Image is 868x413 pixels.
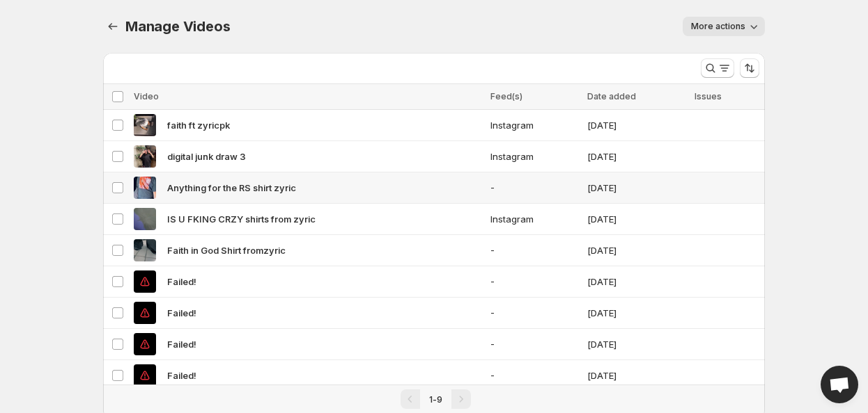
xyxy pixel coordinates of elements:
span: Faith in God Shirt fromzyric [167,243,286,257]
span: Failed! [167,337,196,351]
span: Instagram [490,118,579,132]
a: Open chat [821,366,858,403]
td: [DATE] [583,298,690,329]
td: [DATE] [583,266,690,298]
span: Failed! [167,369,196,382]
td: [DATE] [583,110,690,141]
button: Manage Videos [103,17,123,36]
img: IS U FKING CRZY shirts from zyric [134,208,156,230]
span: Manage Videos [125,18,230,35]
span: Failed! [167,306,196,320]
button: Search and filter results [701,58,734,78]
span: Instagram [490,149,579,163]
span: - [490,243,579,257]
button: Sort the results [740,58,759,78]
button: More actions [683,17,765,36]
img: faith ft zyricpk [134,114,156,136]
td: [DATE] [583,141,690,172]
span: - [490,337,579,351]
img: Anything for the RS shirt zyric [134,177,156,199]
span: - [490,181,579,195]
td: [DATE] [583,172,690,204]
span: IS U FKING CRZY shirts from zyric [167,212,316,226]
span: Instagram [490,212,579,226]
span: More actions [691,21,745,32]
td: [DATE] [583,329,690,360]
span: - [490,275,579,289]
td: [DATE] [583,235,690,266]
td: [DATE] [583,360,690,391]
td: [DATE] [583,204,690,235]
span: - [490,369,579,382]
span: Feed(s) [490,91,522,102]
span: Anything for the RS shirt zyric [167,181,296,195]
span: 1-9 [429,394,442,405]
span: - [490,306,579,320]
span: Failed! [167,275,196,289]
span: Issues [695,91,722,102]
span: digital junk draw 3 [167,149,246,163]
img: Faith in God Shirt fromzyric [134,239,156,261]
span: Video [134,91,159,102]
span: Date added [587,91,636,102]
img: digital junk draw 3 [134,145,156,168]
nav: Pagination [103,384,765,413]
span: faith ft zyricpk [167,118,230,132]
